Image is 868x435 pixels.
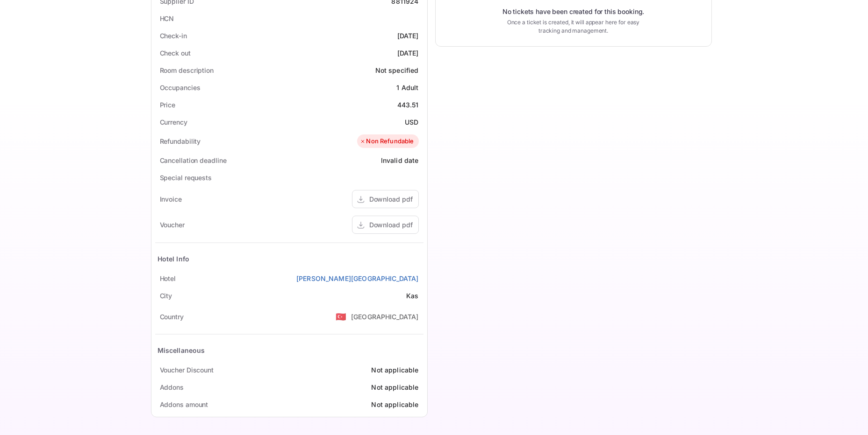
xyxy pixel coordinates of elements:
[160,291,172,301] div: City
[160,382,184,392] div: Addons
[160,83,201,92] div: Occupancies
[369,194,413,204] div: Download pdf
[160,220,185,230] div: Voucher
[160,14,174,23] div: HCN
[160,274,176,283] div: Hotel
[502,7,645,16] p: No tickets have been created for this booking.
[371,365,418,375] div: Not applicable
[359,137,414,146] div: Non Refundable
[397,100,419,110] div: 443.51
[371,382,418,392] div: Not applicable
[336,308,346,325] span: United States
[405,117,418,127] div: USD
[160,400,208,409] div: Addons amount
[296,274,419,283] a: [PERSON_NAME][GEOGRAPHIC_DATA]
[160,136,201,146] div: Refundability
[160,100,176,110] div: Price
[160,117,187,127] div: Currency
[158,254,190,264] div: Hotel Info
[396,83,418,92] div: 1 Adult
[406,291,418,301] div: Kas
[500,18,647,35] p: Once a ticket is created, it will appear here for easy tracking and management.
[160,194,182,204] div: Invoice
[160,312,184,322] div: Country
[160,155,227,165] div: Cancellation deadline
[351,312,419,322] div: [GEOGRAPHIC_DATA]
[160,365,214,375] div: Voucher Discount
[375,65,419,75] div: Not specified
[371,400,418,409] div: Not applicable
[158,345,205,355] div: Miscellaneous
[381,155,419,165] div: Invalid date
[160,31,187,41] div: Check-in
[397,31,419,41] div: [DATE]
[160,173,212,182] div: Special requests
[369,220,413,230] div: Download pdf
[160,65,214,75] div: Room description
[397,48,419,58] div: [DATE]
[160,48,191,58] div: Check out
